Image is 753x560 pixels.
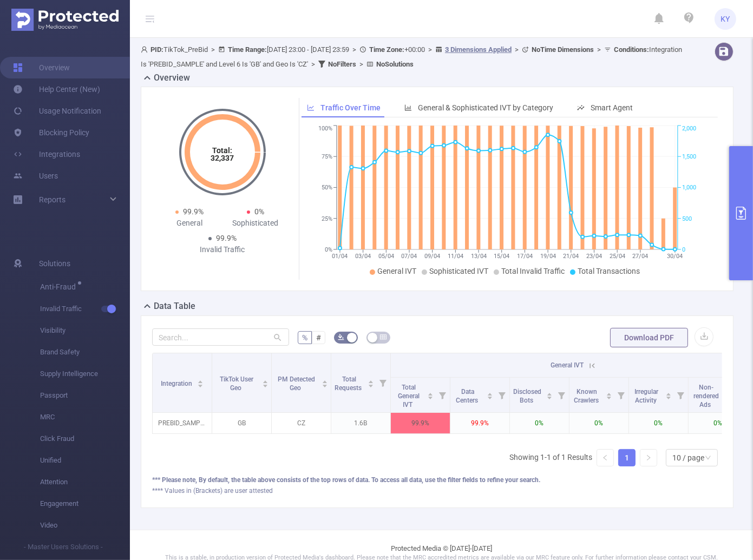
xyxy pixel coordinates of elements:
[369,45,404,54] b: Time Zone:
[613,378,628,412] i: Filter menu
[152,486,722,496] div: **** Values in (Brackets) are user attested
[328,60,356,68] b: No Filters
[574,388,600,404] span: Known Crawlers
[338,334,344,340] i: icon: bg-colors
[40,298,130,320] span: Invalid Traffic
[640,449,657,466] li: Next Page
[198,379,204,382] i: icon: caret-up
[418,103,553,112] span: General & Sophisticated IVT by Category
[487,391,493,394] i: icon: caret-up
[645,454,652,461] i: icon: right
[40,363,130,385] span: Supply Intelligence
[154,300,195,313] h2: Data Table
[349,45,359,54] span: >
[398,384,420,409] span: Total General IVT
[682,215,692,222] tspan: 500
[619,450,635,466] a: 1
[40,515,130,536] span: Video
[425,253,441,260] tspan: 09/04
[183,207,204,216] span: 99.9%
[428,391,434,394] i: icon: caret-up
[213,146,233,155] tspan: Total:
[322,215,332,222] tspan: 25%
[11,9,119,31] img: Protected Media
[578,267,640,275] span: Total Transactions
[514,388,542,404] span: Disclosed Bots
[368,379,374,382] i: icon: caret-up
[391,413,450,433] p: 99.9%
[254,207,264,216] span: 0%
[40,450,130,471] span: Unified
[682,185,696,192] tspan: 1,000
[569,413,628,433] p: 0%
[39,189,66,210] a: Reports
[375,353,390,412] i: Filter menu
[13,165,58,187] a: Users
[450,413,509,433] p: 99.9%
[332,253,348,260] tspan: 01/04
[378,253,394,260] tspan: 05/04
[13,122,89,143] a: Blocking Policy
[705,454,711,462] i: icon: down
[547,395,553,398] i: icon: caret-down
[368,383,374,386] i: icon: caret-down
[278,375,315,392] span: PM Detected Geo
[156,218,222,229] div: General
[501,267,565,275] span: Total Invalid Traffic
[594,45,604,54] span: >
[672,450,704,466] div: 10 / page
[380,334,387,340] i: icon: table
[629,413,688,433] p: 0%
[198,383,204,386] i: icon: caret-down
[40,428,130,450] span: Click Fraud
[212,413,271,433] p: GB
[141,45,682,68] span: TikTok_PreBid [DATE] 23:00 - [DATE] 23:59 +00:00
[322,379,328,382] i: icon: caret-up
[40,341,130,363] span: Brand Safety
[512,45,522,54] span: >
[40,320,130,341] span: Visibility
[263,383,269,386] i: icon: caret-down
[509,449,592,466] li: Showing 1-1 of 1 Results
[222,218,289,229] div: Sophisticated
[606,391,612,398] div: Sort
[487,391,493,398] div: Sort
[494,378,509,412] i: Filter menu
[197,379,204,385] div: Sort
[40,471,130,493] span: Attention
[335,375,363,392] span: Total Requests
[540,253,556,260] tspan: 19/04
[618,449,636,466] li: 1
[591,103,633,112] span: Smart Agent
[689,413,748,433] p: 0%
[263,379,269,382] i: icon: caret-up
[404,104,412,111] i: icon: bar-chart
[189,244,256,255] div: Invalid Traffic
[428,395,434,398] i: icon: caret-down
[510,413,569,433] p: 0%
[154,71,190,84] h2: Overview
[487,395,493,398] i: icon: caret-down
[597,449,614,466] li: Previous Page
[602,454,608,461] i: icon: left
[606,391,612,394] i: icon: caret-up
[272,413,331,433] p: CZ
[456,388,480,404] span: Data Centers
[377,267,416,275] span: General IVT
[40,283,80,291] span: Anti-Fraud
[150,45,163,54] b: PID:
[666,395,672,398] i: icon: caret-down
[152,328,289,346] input: Search...
[325,246,332,253] tspan: 0%
[376,60,414,68] b: No Solutions
[586,253,602,260] tspan: 23/04
[429,267,488,275] span: Sophisticated IVT
[220,375,253,392] span: TikTok User Geo
[356,60,366,68] span: >
[554,378,569,412] i: Filter menu
[302,333,307,342] span: %
[262,379,269,385] div: Sort
[445,45,512,54] u: 3 Dimensions Applied
[322,383,328,386] i: icon: caret-down
[546,391,553,398] div: Sort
